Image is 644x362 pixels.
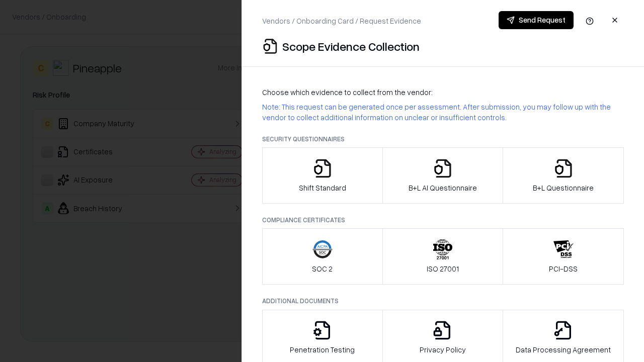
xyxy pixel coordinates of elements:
button: Send Request [499,11,574,29]
p: Compliance Certificates [262,216,624,224]
button: B+L Questionnaire [503,147,624,204]
p: Vendors / Onboarding Card / Request Evidence [262,16,421,26]
p: PCI-DSS [549,263,578,274]
p: B+L AI Questionnaire [409,183,477,193]
button: PCI-DSS [503,228,624,285]
button: SOC 2 [262,228,383,285]
p: Shift Standard [299,183,346,193]
p: Choose which evidence to collect from the vendor: [262,87,624,98]
p: B+L Questionnaire [533,183,594,193]
p: Additional Documents [262,297,624,305]
p: Privacy Policy [420,344,466,355]
button: ISO 27001 [382,228,504,285]
p: Penetration Testing [290,344,355,355]
button: Shift Standard [262,147,383,204]
p: ISO 27001 [427,263,459,274]
p: SOC 2 [312,263,333,274]
p: Data Processing Agreement [516,344,611,355]
p: Note: This request can be generated once per assessment. After submission, you may follow up with... [262,102,624,123]
p: Scope Evidence Collection [282,38,420,54]
button: B+L AI Questionnaire [382,147,504,204]
p: Security Questionnaires [262,135,624,143]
